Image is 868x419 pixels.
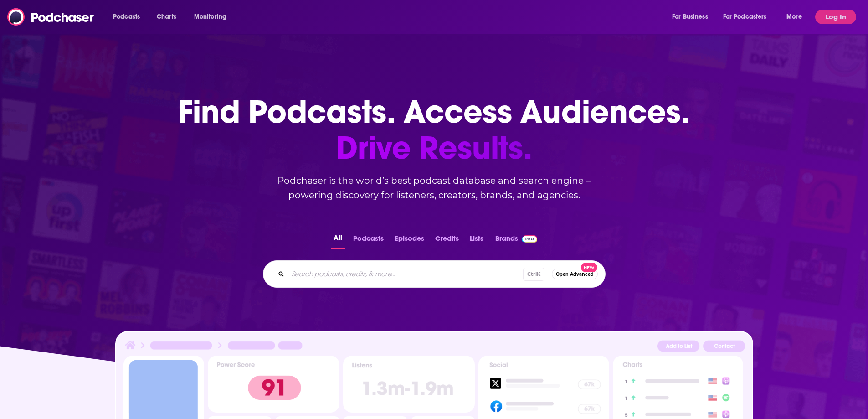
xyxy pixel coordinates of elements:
[178,94,690,166] h1: Find Podcasts. Access Audiences.
[672,10,708,23] span: For Business
[523,268,544,281] span: Ctrl K
[723,10,767,23] span: For Podcasters
[263,260,606,288] div: Search podcasts, credits, & more...
[331,232,345,249] button: All
[252,173,616,202] h2: Podchaser is the world’s best podcast database and search engine – powering discovery for listene...
[7,8,95,26] img: Podchaser - Follow, Share and Rate Podcasts
[467,232,486,249] button: Lists
[392,232,427,249] button: Episodes
[288,267,523,281] input: Search podcasts, credits, & more...
[495,232,538,249] a: BrandsPodchaser Pro
[522,235,538,243] img: Podchaser Pro
[208,356,339,413] img: Podcast Insights Power score
[815,10,856,24] button: Log In
[556,272,594,277] span: Open Advanced
[107,10,152,24] button: open menu
[552,269,598,279] button: Open AdvancedNew
[581,263,597,272] span: New
[786,10,802,23] span: More
[194,10,226,23] span: Monitoring
[123,339,745,355] img: Podcast Insights Header
[188,10,238,24] button: open menu
[157,10,176,23] span: Charts
[432,232,462,249] button: Credits
[113,10,140,23] span: Podcasts
[717,10,780,24] button: open menu
[350,232,386,249] button: Podcasts
[343,356,475,413] img: Podcast Insights Listens
[780,10,813,24] button: open menu
[666,10,719,24] button: open menu
[178,130,690,166] span: Drive Results.
[151,10,182,24] a: Charts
